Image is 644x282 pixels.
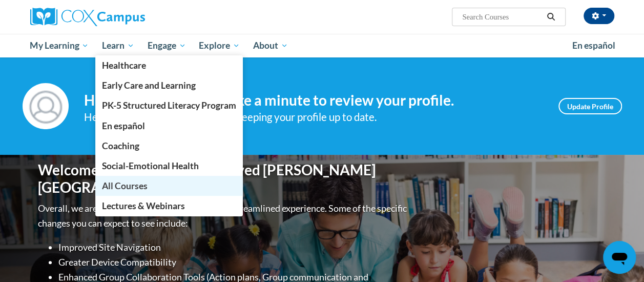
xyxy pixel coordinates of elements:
a: Early Care and Learning [95,75,243,95]
iframe: Button to launch messaging window [603,241,636,274]
a: About [246,34,295,57]
a: En español [95,116,243,136]
li: Greater Device Compatibility [58,255,409,270]
button: Search [543,11,558,23]
span: Healthcare [102,60,146,71]
a: Healthcare [95,55,243,75]
a: My Learning [24,34,96,57]
h4: Hi [PERSON_NAME]! Take a minute to review your profile. [84,92,543,109]
span: Early Care and Learning [102,80,196,91]
span: En español [102,120,145,131]
a: Learn [95,34,141,57]
button: Account Settings [584,8,614,24]
span: Engage [148,39,186,52]
span: En español [572,40,615,51]
a: Explore [192,34,246,57]
a: Social-Emotional Health [95,156,243,176]
span: PK-5 Structured Literacy Program [102,100,236,111]
a: All Courses [95,176,243,196]
span: About [253,39,288,52]
span: Explore [199,39,240,52]
img: Profile Image [23,83,69,129]
a: PK-5 Structured Literacy Program [95,95,243,115]
span: My Learning [30,39,89,52]
div: Main menu [23,34,622,57]
span: All Courses [102,180,148,191]
span: Learn [102,39,134,52]
a: Engage [141,34,193,57]
a: Update Profile [558,98,622,114]
a: Coaching [95,136,243,156]
img: Cox Campus [30,8,145,26]
h1: Welcome to the new and improved [PERSON_NAME][GEOGRAPHIC_DATA] [38,162,409,196]
span: Lectures & Webinars [102,200,185,211]
input: Search Courses [461,11,543,23]
a: Cox Campus [30,8,215,26]
span: Social-Emotional Health [102,160,199,171]
span: Coaching [102,140,139,151]
a: Lectures & Webinars [95,196,243,216]
div: Help improve your experience by keeping your profile up to date. [84,109,543,126]
p: Overall, we are proud to provide you with a more streamlined experience. Some of the specific cha... [38,201,409,231]
li: Improved Site Navigation [58,240,409,255]
a: En español [566,35,622,56]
